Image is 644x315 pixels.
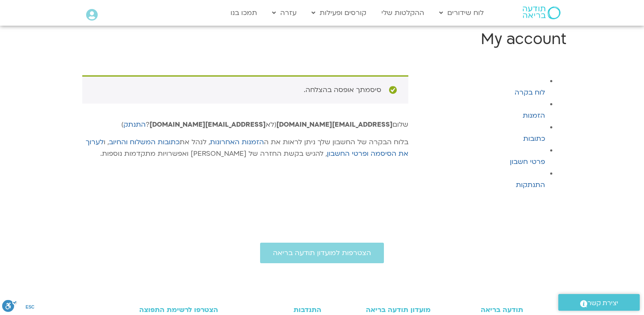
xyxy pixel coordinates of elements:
a: ההקלטות שלי [377,5,428,21]
a: הצטרפות למועדון תודעה בריאה [260,243,384,263]
a: כתובות [523,134,545,143]
h3: תודעה בריאה [439,306,523,314]
a: לוח שידורים [435,5,488,21]
p: ב‬לוח הבקרה של החשבון ‫שלך ‬ניתן לראות את ה , לנהל את , ו ‫, להגיש בקשת החזרה של [PERSON_NAME] וא... [82,137,409,160]
a: יצירת קשר [558,294,640,311]
a: הזמנות האחרונות [210,137,264,147]
a: פרטי חשבון [510,157,545,166]
img: תודעה בריאה [523,6,560,19]
h1: My account [78,29,566,50]
strong: [EMAIL_ADDRESS][DOMAIN_NAME] [276,120,392,129]
div: סיסמתך אופסה בהצלחה. [82,75,409,104]
a: לערוך את הסיסמה ופרטי החשבון [86,137,408,158]
a: הזמנות [523,111,545,120]
h3: הצטרפו לרשימת התפוצה [121,306,219,314]
h3: התנדבות [242,306,321,314]
a: התנתקות [516,180,545,190]
a: לוח בקרה [515,88,545,97]
span: יצירת קשר [587,297,618,309]
span: הצטרפות למועדון תודעה בריאה [273,249,371,257]
a: קורסים ופעילות [307,5,371,21]
p: שלום (לא ? ) [82,119,409,131]
h3: מועדון תודעה בריאה [330,306,431,314]
a: כתובות המשלוח והחיוב [109,137,180,147]
a: תמכו בנו [226,5,261,21]
nav: דפי חשבון [418,75,562,191]
a: עזרה [268,5,301,21]
strong: [EMAIL_ADDRESS][DOMAIN_NAME] [150,120,266,129]
a: התנתק [123,120,146,129]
